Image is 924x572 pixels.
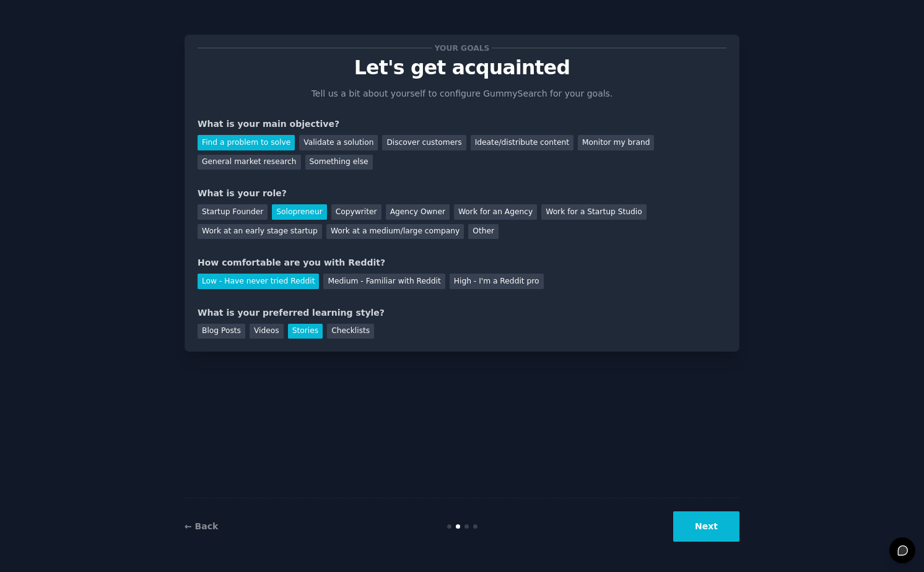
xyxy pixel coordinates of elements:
[541,204,646,220] div: Work for a Startup Studio
[305,155,373,170] div: Something else
[288,324,323,339] div: Stories
[198,306,726,319] div: What is your preferred learning style?
[673,511,739,542] button: Next
[198,204,268,220] div: Startup Founder
[198,324,245,339] div: Blog Posts
[198,274,319,289] div: Low - Have never tried Reddit
[454,204,537,220] div: Work for an Agency
[306,87,618,100] p: Tell us a bit about yourself to configure GummySearch for your goals.
[185,521,218,531] a: ← Back
[432,41,492,54] span: Your goals
[323,274,445,289] div: Medium - Familiar with Reddit
[327,324,374,339] div: Checklists
[331,204,381,220] div: Copywriter
[468,224,499,240] div: Other
[198,135,295,150] div: Find a problem to solve
[198,187,726,200] div: What is your role?
[198,57,726,79] p: Let's get acquainted
[299,135,378,150] div: Validate a solution
[198,256,726,269] div: How comfortable are you with Reddit?
[198,224,322,240] div: Work at an early stage startup
[250,324,284,339] div: Videos
[386,204,450,220] div: Agency Owner
[382,135,466,150] div: Discover customers
[272,204,326,220] div: Solopreneur
[471,135,573,150] div: Ideate/distribute content
[450,274,544,289] div: High - I'm a Reddit pro
[198,155,301,170] div: General market research
[198,118,726,131] div: What is your main objective?
[578,135,654,150] div: Monitor my brand
[326,224,464,240] div: Work at a medium/large company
